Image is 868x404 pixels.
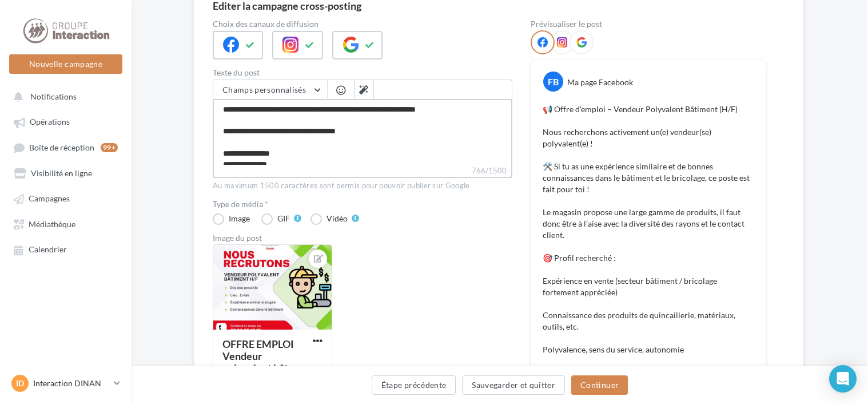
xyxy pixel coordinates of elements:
button: Sauvegarder et quitter [462,375,565,395]
div: Open Intercom Messenger [829,365,857,393]
span: Visibilité en ligne [31,168,92,178]
a: Médiathèque [7,213,125,234]
label: Type de média * [213,200,512,208]
button: Continuer [571,375,628,395]
span: Médiathèque [29,219,75,229]
label: 766/1500 [213,165,512,178]
div: 99+ [101,143,118,152]
div: Image du post [213,234,512,242]
a: Opérations [7,111,125,132]
label: Choix des canaux de diffusion [213,20,512,28]
span: ID [16,378,24,389]
button: Étape précédente [372,375,456,395]
a: ID Interaction DINAN [9,373,122,394]
a: Visibilité en ligne [7,163,125,183]
label: Texte du post [213,69,512,77]
button: Notifications [7,86,120,106]
button: Champs personnalisés [213,80,327,100]
span: Calendrier [29,245,67,255]
span: Champs personnalisés [222,85,306,94]
div: Prévisualiser le post [531,20,766,28]
span: Boîte de réception [29,142,94,152]
div: FB [543,72,563,92]
div: OFFRE EMPLOI Vendeur polyvalent bât... [222,338,295,374]
a: Campagnes [7,188,125,208]
div: Au maximum 1500 caractères sont permis pour pouvoir publier sur Google [213,181,512,191]
div: Ma page Facebook [567,77,633,88]
p: Interaction DINAN [33,378,109,389]
div: Vidéo [327,215,348,223]
button: Nouvelle campagne [9,54,122,74]
a: Calendrier [7,239,125,259]
div: Image [229,215,250,223]
div: Editer la campagne cross-posting [213,1,361,11]
span: Campagnes [29,194,70,204]
div: GIF [277,215,290,223]
span: Notifications [30,92,77,101]
a: Boîte de réception99+ [7,137,125,158]
span: Opérations [30,117,70,127]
